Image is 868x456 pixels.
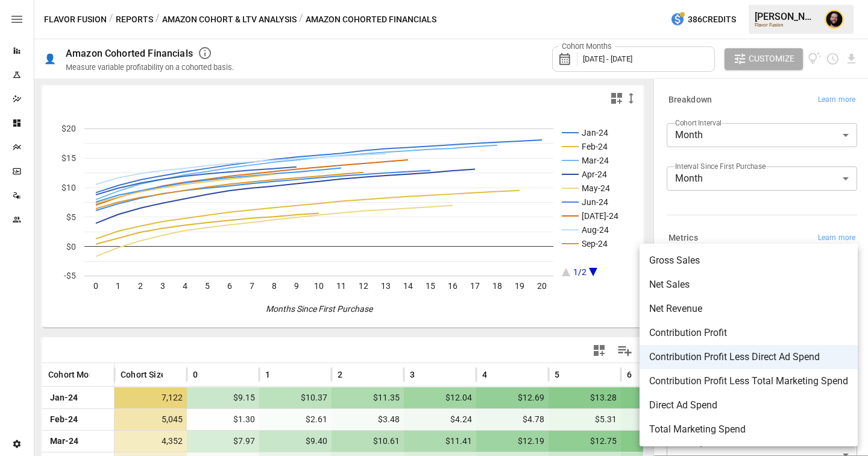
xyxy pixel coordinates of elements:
[649,350,848,364] span: Contribution Profit Less Direct Ad Spend
[649,422,848,437] span: Total Marketing Spend
[649,253,848,268] span: Gross Sales
[649,277,848,292] span: Net Sales
[649,302,848,316] span: Net Revenue
[649,374,848,388] span: Contribution Profit Less Total Marketing Spend
[649,398,848,413] span: Direct Ad Spend
[649,326,848,340] span: Contribution Profit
